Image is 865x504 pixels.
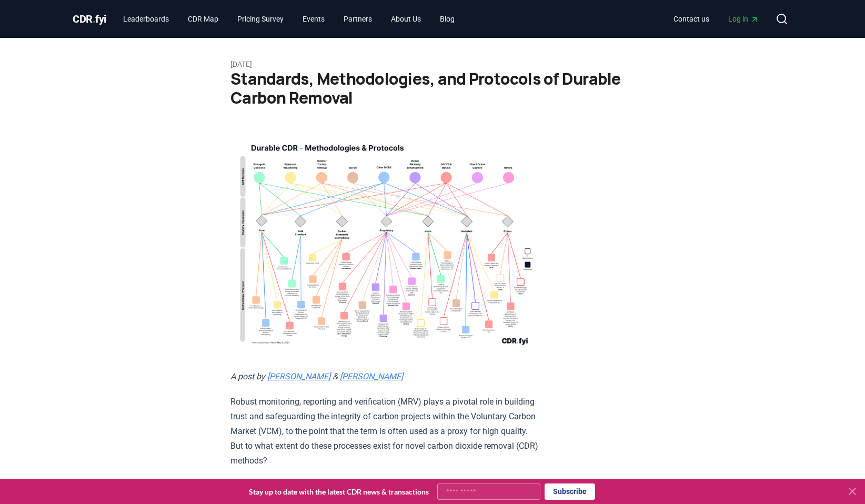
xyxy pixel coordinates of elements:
[720,9,767,28] a: Log in
[665,9,718,28] a: Contact us
[73,13,106,25] span: CDR fyi
[230,59,635,69] p: [DATE]
[229,9,292,28] a: Pricing Survey
[230,395,538,468] p: Robust monitoring, reporting and verification (MRV) plays a pivotal role in building trust and sa...
[431,9,463,28] a: Blog
[340,371,403,381] a: [PERSON_NAME]
[335,9,380,28] a: Partners
[665,9,767,28] nav: Main
[230,69,635,107] h1: Standards, Methodologies, and Protocols of Durable Carbon Removal
[333,371,338,381] em: &
[115,9,463,28] nav: Main
[93,13,96,25] span: .
[728,14,759,24] span: Log in
[230,371,265,381] em: A post by
[294,9,333,28] a: Events
[267,371,330,381] a: [PERSON_NAME]
[383,9,429,28] a: About Us
[230,133,538,352] img: blog post image
[115,9,177,28] a: Leaderboards
[179,9,227,28] a: CDR Map
[73,12,106,26] a: CDR.fyi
